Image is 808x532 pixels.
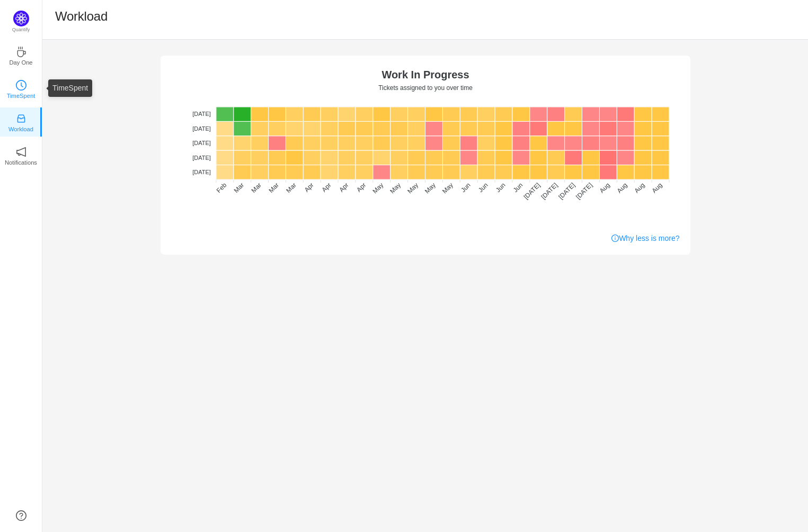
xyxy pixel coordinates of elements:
[250,181,263,194] tspan: Mar
[477,181,490,194] tspan: Jun
[303,181,315,193] tspan: Apr
[378,84,473,92] text: Tickets assigned to you over time
[16,83,26,94] a: icon: clock-circleTimeSpent
[494,181,507,194] tspan: Jun
[511,181,524,194] tspan: Jun
[338,181,350,193] tspan: Apr
[650,181,663,194] tspan: Aug
[285,181,298,194] tspan: Mar
[16,50,26,60] a: icon: coffeeDay One
[5,158,37,167] p: Notifications
[423,181,437,195] tspan: May
[557,181,576,201] tspan: [DATE]
[440,181,454,195] tspan: May
[615,181,628,194] tspan: Aug
[8,124,33,134] p: Workload
[215,181,228,194] tspan: Feb
[611,233,679,244] a: Why less is more?
[232,181,245,194] tspan: Mar
[355,181,367,193] tspan: Apr
[522,181,541,201] tspan: [DATE]
[16,47,26,57] i: icon: coffee
[459,181,472,194] tspan: Jun
[16,147,26,157] i: icon: notification
[192,169,211,175] tspan: [DATE]
[55,8,108,24] h1: Workload
[539,181,559,201] tspan: [DATE]
[16,113,26,124] i: icon: inbox
[7,91,35,101] p: TimeSpent
[371,181,385,195] tspan: May
[406,181,420,195] tspan: May
[9,58,32,67] p: Day One
[267,181,280,194] tspan: Mar
[192,125,211,132] tspan: [DATE]
[598,181,611,194] tspan: Aug
[611,235,619,242] i: icon: info-circle
[13,11,29,26] img: Quantify
[388,181,402,195] tspan: May
[16,150,26,160] a: icon: notificationNotifications
[12,26,30,34] p: Quantify
[633,181,646,194] tspan: Aug
[192,155,211,161] tspan: [DATE]
[320,181,332,193] tspan: Apr
[16,80,26,91] i: icon: clock-circle
[16,510,26,521] a: icon: question-circle
[192,140,211,146] tspan: [DATE]
[574,181,594,201] tspan: [DATE]
[192,111,211,117] tspan: [DATE]
[16,116,26,127] a: icon: inboxWorkload
[381,69,469,80] text: Work In Progress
